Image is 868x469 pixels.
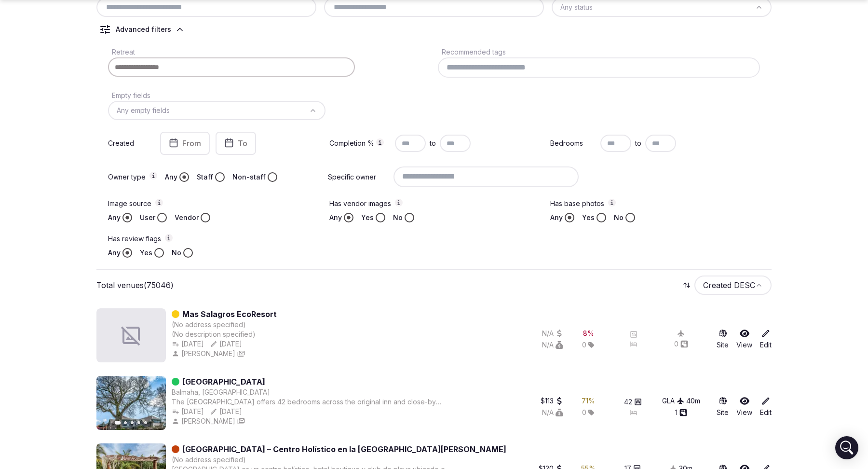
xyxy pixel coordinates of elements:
div: (No description specified) [172,330,277,339]
label: Any [550,213,563,222]
img: Featured image for Oak Tree Inn [96,376,166,430]
button: N/A [542,408,563,417]
label: Retreat [108,48,135,56]
button: [DATE] [172,339,204,349]
button: 40m [686,396,700,406]
button: Image source [155,199,163,207]
span: 0 [582,408,586,417]
button: Has review flags [165,234,173,242]
a: [GEOGRAPHIC_DATA] – Centro Holístico en la [GEOGRAPHIC_DATA][PERSON_NAME] [182,443,506,455]
button: Has base photos [608,199,616,207]
button: (No address specified) [172,455,246,465]
label: Created [108,138,154,148]
button: To [216,132,256,155]
button: Go to slide 1 [115,421,121,425]
a: [GEOGRAPHIC_DATA] [182,376,265,387]
span: To [238,138,247,148]
span: From [182,138,201,148]
a: Mas Salagros EcoResort [182,308,277,320]
button: Has vendor images [395,199,403,207]
label: User [140,213,155,222]
a: Site [717,329,729,350]
label: Any [329,213,342,222]
label: No [393,213,403,222]
a: Edit [760,329,772,350]
label: Recommended tags [438,48,506,56]
label: Any [108,248,121,258]
button: (No address specified) [172,320,246,330]
button: 1 [675,408,687,417]
span: 0 [582,340,586,350]
div: 71 % [582,396,595,406]
div: Open Intercom Messenger [835,436,858,459]
label: Any [165,172,177,182]
label: Has base photos [550,199,760,209]
button: From [160,132,210,155]
span: [PERSON_NAME] [181,349,235,359]
div: 8 % [583,329,594,338]
label: Staff [197,172,213,182]
label: Non-staff [232,172,266,182]
label: Yes [361,213,374,222]
button: Go to slide 5 [144,421,147,424]
button: [DATE] [210,407,242,416]
button: N/A [542,329,563,338]
label: Has vendor images [329,199,539,209]
div: 40 m [686,396,700,406]
button: N/A [542,340,563,350]
a: Edit [760,396,772,417]
label: Yes [140,248,152,258]
label: Image source [108,199,318,209]
button: [PERSON_NAME] [172,416,235,426]
p: Total venues (75046) [96,280,174,290]
div: Advanced filters [116,25,171,34]
button: Completion % [376,138,384,146]
button: Go to slide 3 [131,421,134,424]
button: 8% [583,329,594,338]
label: Vendor [175,213,199,222]
button: [DATE] [172,407,204,416]
label: Yes [582,213,595,222]
button: $113 [541,396,563,406]
a: View [736,396,752,417]
span: to [635,138,641,148]
div: The [GEOGRAPHIC_DATA] offers 42 bedrooms across the original inn and close-by cottages on the [GE... [172,397,454,407]
a: Site [717,396,729,417]
label: Has review flags [108,234,318,244]
span: 42 [624,397,632,407]
button: 0 [674,339,688,349]
button: [PERSON_NAME] [172,349,235,359]
span: to [430,138,436,148]
a: View [736,329,752,350]
button: Balmaha, [GEOGRAPHIC_DATA] [172,387,270,397]
label: Any [108,213,121,222]
button: Go to slide 2 [124,421,127,424]
button: [DATE] [210,339,242,349]
label: Bedrooms [550,138,597,148]
label: No [172,248,181,258]
button: GLA [662,396,684,406]
button: 42 [624,397,642,407]
label: Specific owner [328,172,390,182]
button: Owner type [149,172,157,179]
label: No [614,213,624,222]
button: Go to slide 4 [137,421,140,424]
div: Owner type [108,172,146,182]
label: Completion % [329,138,391,149]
